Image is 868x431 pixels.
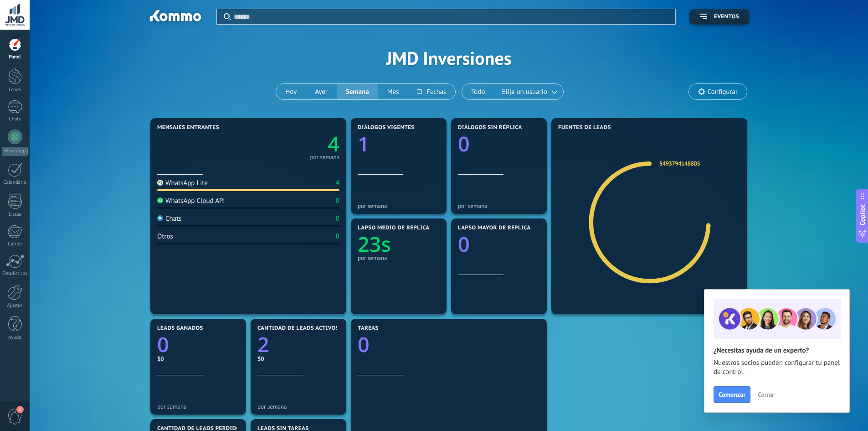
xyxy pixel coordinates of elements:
[248,130,339,158] a: 4
[2,271,28,277] div: Estadísticas
[458,125,522,131] span: Diálogos sin réplica
[157,197,225,205] div: WhatsApp Cloud API
[458,203,540,209] div: por semana
[714,358,840,377] span: Nuestros socios pueden configurar tu panel de control.
[2,335,28,341] div: Ayuda
[358,331,540,358] a: 0
[157,403,239,410] div: por semana
[257,403,339,410] div: por semana
[157,197,163,203] img: WhatsApp Cloud API
[2,241,28,247] div: Correo
[408,84,455,99] button: Fechas
[157,179,208,187] div: WhatsApp Lite
[558,125,611,131] span: Fuentes de leads
[276,84,306,99] button: Hoy
[458,230,470,258] text: 0
[16,406,24,413] span: 2
[257,325,339,332] span: Cantidad de leads activos
[858,204,867,225] span: Copilot
[714,346,840,355] h2: ¿Necesitas ayuda de un experto?
[2,54,28,60] div: Panel
[2,212,28,218] div: Listas
[689,9,750,25] button: Eventos
[358,125,415,131] span: Diálogos vigentes
[336,214,339,223] div: 0
[2,87,28,93] div: Leads
[157,325,203,332] span: Leads ganados
[2,303,28,309] div: Ajustes
[336,179,339,187] div: 4
[157,125,219,131] span: Mensajes entrantes
[336,232,339,241] div: 0
[458,225,530,231] span: Lapso mayor de réplica
[2,116,28,122] div: Chats
[337,84,378,99] button: Semana
[378,84,408,99] button: Mes
[157,355,239,363] div: $0
[310,155,339,160] div: por semana
[306,84,337,99] button: Ayer
[500,86,549,98] span: Elija un usuario
[257,355,339,363] div: $0
[358,325,379,332] span: Tareas
[2,180,28,186] div: Calendario
[2,147,28,156] div: WhatsApp
[358,130,370,158] text: 1
[358,254,440,261] div: por semana
[714,14,739,20] span: Eventos
[358,225,430,231] span: Lapso medio de réplica
[462,84,494,99] button: Todo
[758,391,774,398] span: Cerrar
[257,331,339,358] a: 2
[358,331,370,358] text: 0
[358,230,391,258] text: 23s
[157,232,173,241] div: Otros
[458,130,470,158] text: 0
[719,391,745,398] span: Comenzar
[494,84,563,99] button: Elija un usuario
[257,331,269,358] text: 2
[157,214,182,223] div: Chats
[157,331,169,358] text: 0
[157,215,163,221] img: Chats
[358,203,440,209] div: por semana
[157,331,239,358] a: 0
[157,180,163,186] img: WhatsApp Lite
[714,386,750,403] button: Comenzar
[328,130,339,158] text: 4
[659,160,700,167] a: 5493794148805
[754,388,778,401] button: Cerrar
[708,88,738,96] span: Configurar
[336,197,339,205] div: 0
